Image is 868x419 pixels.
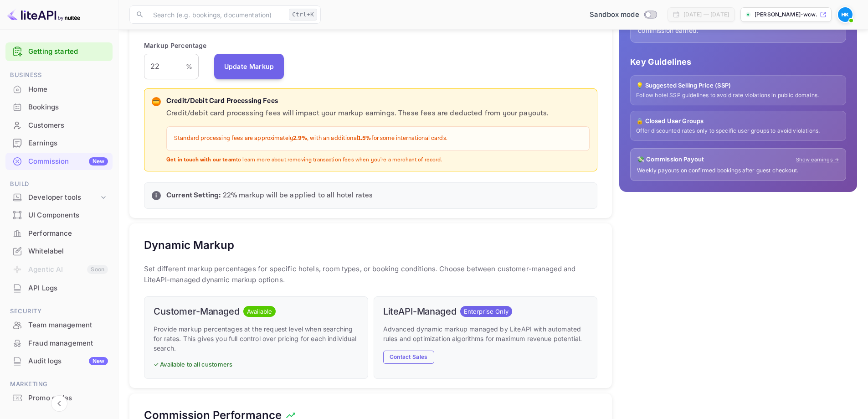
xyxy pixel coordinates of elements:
p: Credit/debit card processing fees will impact your markup earnings. These fees are deducted from ... [166,108,590,119]
p: Offer discounted rates only to specific user groups to avoid violations. [636,127,840,135]
p: 💳 [153,98,159,106]
div: API Logs [28,283,108,294]
p: Advanced dynamic markup managed by LiteAPI with automated rules and optimization algorithms for m... [383,324,588,343]
a: UI Components [5,207,113,223]
div: Audit logs [28,356,108,367]
div: Earnings [5,134,113,152]
h6: LiteAPI-Managed [383,306,457,317]
a: Home [5,81,113,98]
span: Security [5,306,113,316]
div: Developer tools [5,190,113,206]
input: Search (e.g. bookings, documentation) [148,5,285,24]
h6: Customer-Managed [154,306,240,317]
p: Follow hotel SSP guidelines to avoid rate violations in public domains. [636,92,840,99]
strong: Current Setting: [166,191,221,200]
div: Getting started [5,42,113,61]
button: Contact Sales [383,351,434,364]
div: API Logs [5,279,113,297]
div: CommissionNew [5,153,113,171]
div: Commission [28,156,108,167]
div: New [89,357,108,365]
button: Update Markup [214,54,284,79]
strong: 1.5% [358,134,371,142]
p: Markup Percentage [144,41,207,50]
strong: Get in touch with our team [166,156,236,163]
div: Customers [28,120,108,131]
img: Harshil Kathrotiya [838,7,853,22]
p: % [186,62,192,71]
a: Audit logsNew [5,352,113,369]
p: Weekly payouts on confirmed bookings after guest checkout. [637,167,839,175]
a: Whitelabel [5,243,113,259]
div: Whitelabel [5,243,113,260]
p: Credit/Debit Card Processing Fees [166,96,590,107]
a: Customers [5,117,113,134]
span: Build [5,179,113,189]
div: Switch to Production mode [586,10,660,20]
div: Developer tools [28,192,99,203]
div: Earnings [28,138,108,149]
div: Performance [5,225,113,243]
p: Provide markup percentages at the request level when searching for rates. This gives you full con... [154,324,359,353]
div: Team management [28,320,108,331]
div: Whitelabel [28,246,108,257]
p: to learn more about removing transaction fees when you're a merchant of record. [166,156,590,164]
div: Fraud management [5,335,113,352]
div: Home [5,81,113,98]
a: Getting started [28,47,108,57]
p: 22 % markup will be applied to all hotel rates [166,190,590,201]
p: Standard processing fees are approximately , with an additional for some international cards. [174,134,582,143]
div: New [89,157,108,166]
h5: Dynamic Markup [144,238,234,253]
div: Promo codes [28,393,108,403]
span: Enterprise Only [460,307,512,316]
img: LiteAPI logo [7,7,80,22]
div: UI Components [28,210,108,221]
input: 0 [144,54,186,79]
div: Customers [5,117,113,134]
p: 💸 Commission Payout [637,155,704,164]
a: Bookings [5,98,113,115]
p: ✓ Available to all customers [154,360,359,369]
div: Bookings [5,98,113,116]
span: Marketing [5,379,113,389]
p: 🔒 Closed User Groups [636,117,840,126]
p: i [155,191,157,200]
button: Collapse navigation [51,395,67,412]
div: UI Components [5,207,113,224]
p: 💡 Suggested Selling Price (SSP) [636,81,840,90]
div: [DATE] — [DATE] [683,10,729,19]
div: Fraud management [28,338,108,349]
a: Show earnings → [796,156,839,164]
a: Performance [5,225,113,242]
span: Sandbox mode [590,10,639,20]
strong: 2.9% [293,134,307,142]
a: Team management [5,316,113,333]
div: Promo codes [5,389,113,407]
a: Promo codes [5,389,113,406]
div: Ctrl+K [289,9,317,21]
p: Key Guidelines [630,56,846,68]
div: Bookings [28,102,108,113]
span: Business [5,70,113,80]
p: Set different markup percentages for specific hotels, room types, or booking conditions. Choose b... [144,264,597,285]
div: Team management [5,316,113,334]
a: API Logs [5,279,113,296]
a: CommissionNew [5,153,113,170]
a: Earnings [5,134,113,151]
span: Available [243,307,276,316]
div: Audit logsNew [5,352,113,370]
div: Performance [28,228,108,239]
div: Home [28,84,108,95]
p: [PERSON_NAME]-wcw... [755,10,818,19]
a: Fraud management [5,335,113,352]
